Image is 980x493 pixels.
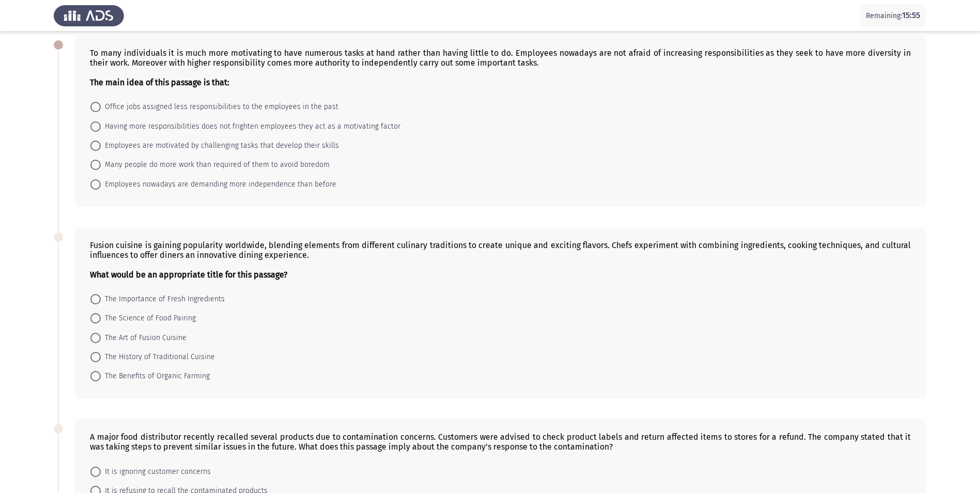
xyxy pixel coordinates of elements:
[101,312,196,325] span: The Science of Food Pairing
[101,140,339,152] span: Employees are motivated by challenging tasks that develop their skills
[54,1,124,30] img: Assess Talent Management logo
[101,120,400,133] span: Having more responsibilities does not frighten employees they act as a motivating factor
[101,466,211,478] span: It is ignoring customer concerns
[866,9,920,22] p: Remaining:
[101,178,336,191] span: Employees nowadays are demanding more independence than before
[101,351,215,363] span: The History of Traditional Cuisine
[902,10,920,20] span: 15:55
[101,159,330,171] span: Many people do more work than required of them to avoid boredom
[90,270,287,280] b: What would be an appropriate title for this passage?
[101,370,210,382] span: The Benefits of Organic Farming
[90,78,229,87] b: The main idea of this passage is that:
[101,101,338,113] span: Office jobs assigned less responsibilities to the employees in the past
[101,332,186,344] span: The Art of Fusion Cuisine
[101,293,225,305] span: The Importance of Fresh Ingredients
[90,432,911,452] div: A major food distributor recently recalled several products due to contamination concerns. Custom...
[90,240,911,280] div: Fusion cuisine is gaining popularity worldwide, blending elements from different culinary traditi...
[90,48,911,87] div: To many individuals it is much more motivating to have numerous tasks at hand rather than having ...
